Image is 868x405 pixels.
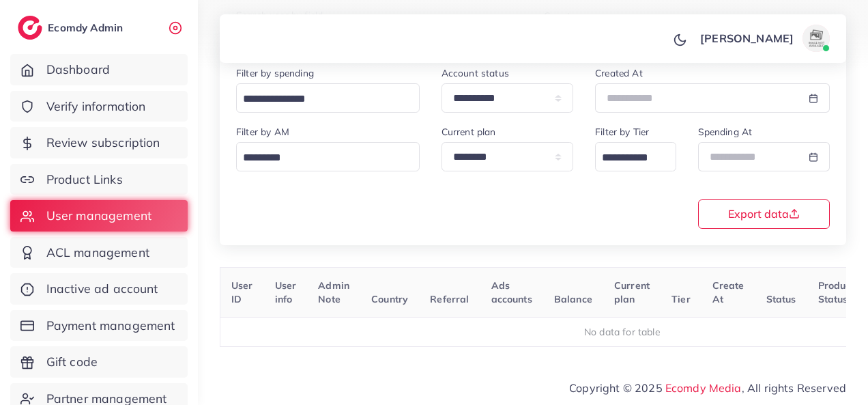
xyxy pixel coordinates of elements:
span: Copyright © 2025 [569,380,846,396]
span: , All rights Reserved [742,380,846,396]
span: User ID [231,279,253,305]
a: Payment management [10,310,188,341]
span: Create At [712,279,744,305]
span: Status [766,293,796,305]
a: Dashboard [10,54,188,85]
a: Gift code [10,346,188,378]
button: Export data [698,199,830,229]
p: [PERSON_NAME] [700,30,794,46]
div: Search for option [236,83,420,113]
span: Dashboard [46,61,110,79]
label: Current plan [442,125,496,139]
label: Filter by Tier [595,125,649,139]
a: Review subscription [10,127,188,158]
a: logoEcomdy Admin [18,16,126,40]
span: Admin Note [318,279,349,305]
span: Review subscription [46,134,160,152]
span: Payment management [46,317,175,335]
span: Tier [671,293,691,305]
span: Ads accounts [491,279,532,305]
span: Product Links [46,171,123,188]
span: User management [46,207,151,225]
input: Search for option [238,89,402,110]
span: Inactive ad account [46,280,158,298]
img: avatar [802,25,830,52]
label: Account status [442,66,509,80]
span: Gift code [46,353,98,371]
span: Product Status [818,279,854,305]
span: Verify information [46,98,146,115]
label: Spending At [698,125,753,139]
span: Current plan [614,279,650,305]
a: Inactive ad account [10,273,188,305]
a: Ecomdy Media [665,381,742,395]
span: Country [371,293,408,305]
label: Filter by AM [236,125,289,139]
span: Export data [728,208,800,219]
a: ACL management [10,237,188,268]
h2: Ecomdy Admin [48,21,126,34]
span: Referral [430,293,469,305]
a: Product Links [10,164,188,195]
span: User info [275,279,297,305]
a: User management [10,200,188,232]
span: Balance [554,293,592,305]
div: Search for option [236,142,420,171]
label: Filter by spending [236,66,314,80]
span: ACL management [46,244,149,262]
a: [PERSON_NAME]avatar [693,25,835,52]
input: Search for option [597,148,658,169]
img: logo [18,16,42,40]
label: Created At [595,66,643,80]
a: Verify information [10,91,188,122]
input: Search for option [238,148,402,169]
div: Search for option [595,142,676,171]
